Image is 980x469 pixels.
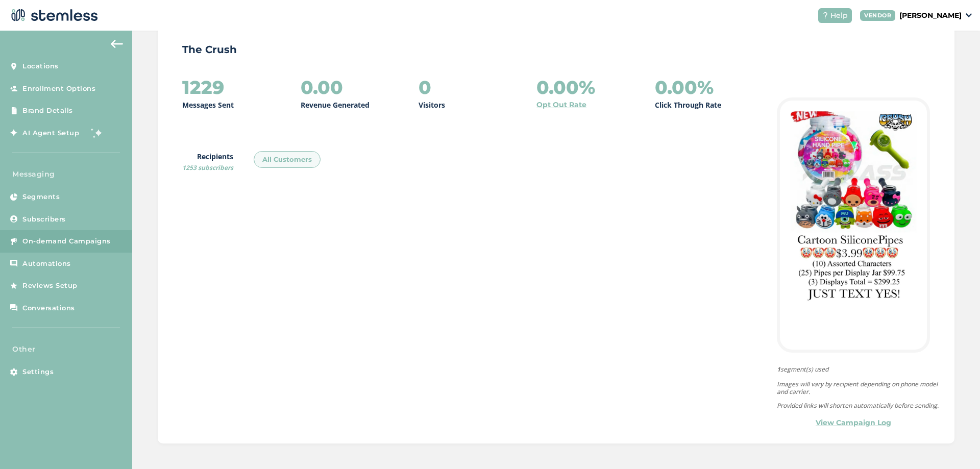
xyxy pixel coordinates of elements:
[929,420,980,469] iframe: Chat Widget
[8,5,98,26] img: logo-dark-0685b13c.svg
[182,42,930,57] p: The Crush
[22,367,54,377] span: Settings
[87,122,107,143] img: glitter-stars-b7820f95.gif
[777,365,780,374] strong: 1
[22,128,79,138] span: AI Agent Setup
[777,380,940,396] p: Images will vary by recipient depending on phone model and carrier.
[816,417,891,428] a: View Campaign Log
[22,106,73,116] span: Brand Details
[822,12,828,18] img: icon-help-white-03924b79.svg
[182,100,234,110] p: Messages Sent
[899,10,962,21] p: [PERSON_NAME]
[182,163,233,172] span: 1253 subscribers
[254,151,321,168] div: All Customers
[22,259,71,269] span: Automations
[655,77,714,97] h2: 0.00%
[22,84,95,94] span: Enrollment Options
[830,10,848,21] span: Help
[22,281,78,291] span: Reviews Setup
[182,151,233,172] label: Recipients
[111,40,123,48] img: icon-arrow-back-accent-c549486e.svg
[419,77,431,97] h2: 0
[536,100,586,110] a: Opt Out Rate
[536,77,595,97] h2: 0.00%
[655,100,721,110] p: Click Through Rate
[22,192,60,202] span: Segments
[301,77,343,97] h2: 0.00
[22,214,66,225] span: Subscribers
[777,402,940,409] p: Provided links will shorten automatically before sending.
[182,77,224,97] h2: 1229
[22,303,75,313] span: Conversations
[777,365,940,374] span: segment(s) used
[22,236,111,246] span: On-demand Campaigns
[860,10,895,21] div: VENDOR
[22,61,59,71] span: Locations
[301,100,370,110] p: Revenue Generated
[419,100,445,110] p: Visitors
[790,111,917,304] img: Mb8Hhf910UwhH50iTsK9bgEEpjkrCTrX.jpg
[966,13,972,17] img: icon_down-arrow-small-66adaf34.svg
